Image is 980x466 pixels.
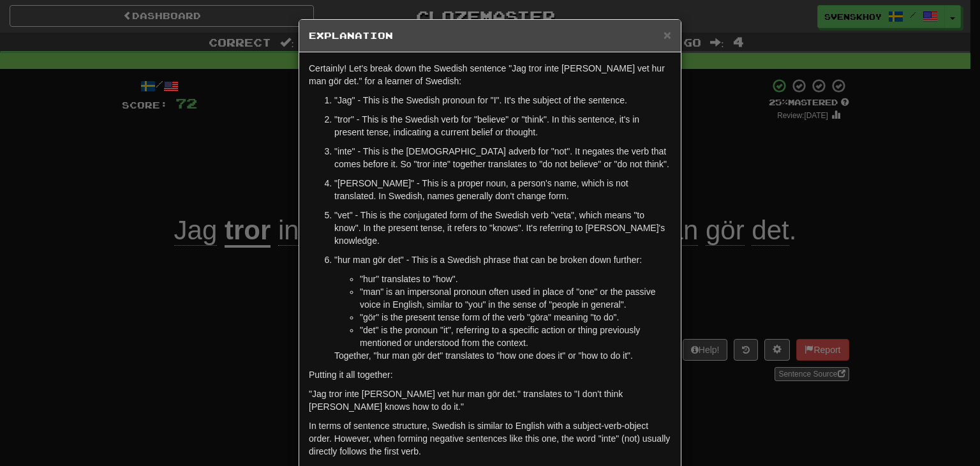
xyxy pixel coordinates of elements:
[360,285,671,311] li: "man" is an impersonal pronoun often used in place of "one" or the passive voice in English, simi...
[309,387,671,413] p: "Jag tror inte [PERSON_NAME] vet hur man gör det." translates to "I don't think [PERSON_NAME] kno...
[309,368,671,381] p: Putting it all together:
[664,28,671,41] button: Close
[664,27,671,42] span: ×
[360,311,671,324] li: "gör" is the present tense form of the verb "göra" meaning "to do".
[334,145,671,170] p: "inte" - This is the [DEMOGRAPHIC_DATA] adverb for "not". It negates the verb that comes before i...
[334,177,671,202] p: "[PERSON_NAME]" - This is a proper noun, a person's name, which is not translated. In Swedish, na...
[334,113,671,139] p: "tror" - This is the Swedish verb for "believe" or "think". In this sentence, it's in present ten...
[334,253,671,266] p: "hur man gör det" - This is a Swedish phrase that can be broken down further:
[309,62,671,87] p: Certainly! Let's break down the Swedish sentence "Jag tror inte [PERSON_NAME] vet hur man gör det...
[334,209,671,247] p: "vet" - This is the conjugated form of the Swedish verb "veta", which means "to know". In the pre...
[360,324,671,349] li: "det" is the pronoun "it", referring to a specific action or thing previously mentioned or unders...
[360,273,671,285] li: "hur" translates to "how".
[334,94,671,107] p: "Jag" - This is the Swedish pronoun for "I". It's the subject of the sentence.
[334,349,671,362] p: Together, "hur man gör det" translates to "how one does it" or "how to do it".
[309,419,671,458] p: In terms of sentence structure, Swedish is similar to English with a subject-verb-object order. H...
[309,29,671,42] h5: Explanation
